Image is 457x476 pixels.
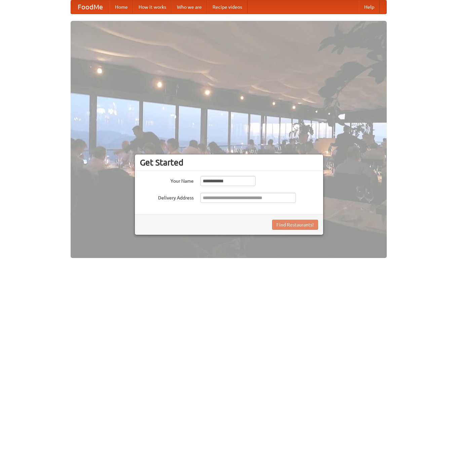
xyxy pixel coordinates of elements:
[140,157,318,168] h3: Get Started
[110,0,133,14] a: Home
[272,220,318,230] button: Find Restaurants!
[207,0,247,14] a: Recipe videos
[140,176,194,184] label: Your Name
[359,0,380,14] a: Help
[133,0,172,14] a: How it works
[71,0,110,14] a: FoodMe
[172,0,207,14] a: Who we are
[140,193,194,201] label: Delivery Address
